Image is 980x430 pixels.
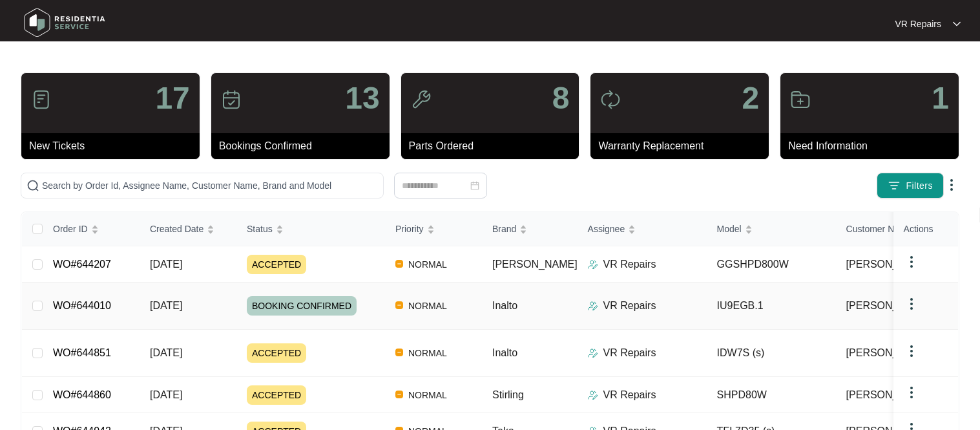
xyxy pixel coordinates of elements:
[31,89,52,110] img: icon
[717,222,742,236] span: Model
[742,83,759,114] p: 2
[395,222,424,236] span: Priority
[790,89,811,110] img: icon
[588,301,598,311] img: Assigner Icon
[19,3,110,42] img: residentia service logo
[411,89,432,110] img: icon
[155,83,189,114] p: 17
[150,389,182,400] span: [DATE]
[247,296,357,316] span: BOOKING CONFIRMED
[236,212,385,246] th: Status
[492,259,578,270] span: [PERSON_NAME]
[893,212,958,246] th: Actions
[403,345,452,361] span: NORMAL
[492,222,516,236] span: Brand
[247,222,273,236] span: Status
[42,178,378,193] input: Search by Order Id, Assignee Name, Customer Name, Brand and Model
[944,177,959,193] img: dropdown arrow
[403,298,452,314] span: NORMAL
[906,179,933,193] span: Filters
[43,212,140,246] th: Order ID
[707,283,836,330] td: IU9EGB.1
[588,390,598,400] img: Assigner Icon
[219,138,390,154] p: Bookings Confirmed
[904,296,919,312] img: dropdown arrow
[846,345,943,361] span: [PERSON_NAME] ...
[403,257,452,272] span: NORMAL
[492,389,524,400] span: Stirling
[707,212,836,246] th: Model
[345,83,379,114] p: 13
[888,179,901,192] img: filter icon
[600,89,621,110] img: icon
[53,300,111,311] a: WO#644010
[150,300,182,311] span: [DATE]
[598,138,769,154] p: Warranty Replacement
[552,83,570,114] p: 8
[603,387,656,403] p: VR Repairs
[588,259,598,270] img: Assigner Icon
[846,222,912,236] span: Customer Name
[409,138,579,154] p: Parts Ordered
[53,259,111,270] a: WO#644207
[247,385,306,405] span: ACCEPTED
[846,257,932,272] span: [PERSON_NAME]
[53,222,88,236] span: Order ID
[707,246,836,283] td: GGSHPD800W
[29,138,200,154] p: New Tickets
[932,83,949,114] p: 1
[895,17,941,30] p: VR Repairs
[588,222,625,236] span: Assignee
[150,259,182,270] span: [DATE]
[846,298,943,314] span: [PERSON_NAME] ...
[395,391,403,398] img: Vercel Logo
[247,255,306,274] span: ACCEPTED
[482,212,578,246] th: Brand
[150,222,203,236] span: Created Date
[953,21,961,27] img: dropdown arrow
[603,298,656,314] p: VR Repairs
[385,212,482,246] th: Priority
[492,300,517,311] span: Inalto
[26,179,39,192] img: search-icon
[788,138,959,154] p: Need Information
[846,387,932,403] span: [PERSON_NAME]
[588,348,598,358] img: Assigner Icon
[707,377,836,413] td: SHPD80W
[836,212,965,246] th: Customer Name
[247,343,306,363] span: ACCEPTED
[403,387,452,403] span: NORMAL
[395,260,403,268] img: Vercel Logo
[53,389,111,400] a: WO#644860
[877,173,944,199] button: filter iconFilters
[904,385,919,400] img: dropdown arrow
[904,343,919,359] img: dropdown arrow
[904,254,919,270] img: dropdown arrow
[578,212,707,246] th: Assignee
[53,347,111,358] a: WO#644851
[395,349,403,356] img: Vercel Logo
[492,347,517,358] span: Inalto
[395,301,403,309] img: Vercel Logo
[707,330,836,377] td: IDW7S (s)
[140,212,236,246] th: Created Date
[150,347,182,358] span: [DATE]
[603,345,656,361] p: VR Repairs
[603,257,656,272] p: VR Repairs
[221,89,242,110] img: icon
